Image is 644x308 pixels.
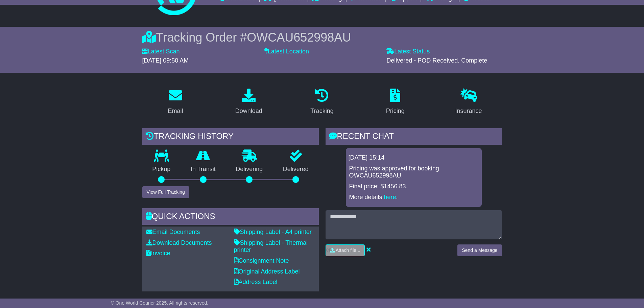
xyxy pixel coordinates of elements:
[349,154,479,162] div: [DATE] 15:14
[326,128,502,146] div: RECENT CHAT
[349,194,478,201] p: More details: .
[234,268,300,275] a: Original Address Label
[306,86,338,118] a: Tracking
[234,257,289,264] a: Consignment Note
[455,106,482,116] div: Insurance
[234,229,312,235] a: Shipping Label - A4 printer
[247,30,351,44] span: OWCAU652998AU
[142,48,180,55] label: Latest Scan
[382,86,409,118] a: Pricing
[386,48,430,55] label: Latest Status
[146,229,200,235] a: Email Documents
[146,250,170,257] a: Invoice
[310,106,333,116] div: Tracking
[234,279,278,285] a: Address Label
[168,106,183,116] div: Email
[111,300,209,306] span: © One World Courier 2025. All rights reserved.
[163,86,187,118] a: Email
[451,86,486,118] a: Insurance
[386,106,405,116] div: Pricing
[349,183,478,190] p: Final price: $1456.83.
[142,166,181,173] p: Pickup
[457,244,502,256] button: Send a Message
[234,239,308,254] a: Shipping Label - Thermal printer
[142,128,319,146] div: Tracking history
[231,86,267,118] a: Download
[142,208,319,227] div: Quick Actions
[349,165,478,180] p: Pricing was approved for booking OWCAU652998AU.
[142,186,189,198] button: View Full Tracking
[264,48,309,55] label: Latest Location
[142,57,189,64] span: [DATE] 09:50 AM
[235,106,262,116] div: Download
[384,194,396,200] a: here
[273,166,319,173] p: Delivered
[181,166,226,173] p: In Transit
[386,57,487,64] span: Delivered - POD Received. Complete
[146,239,212,246] a: Download Documents
[226,166,273,173] p: Delivering
[142,30,502,45] div: Tracking Order #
